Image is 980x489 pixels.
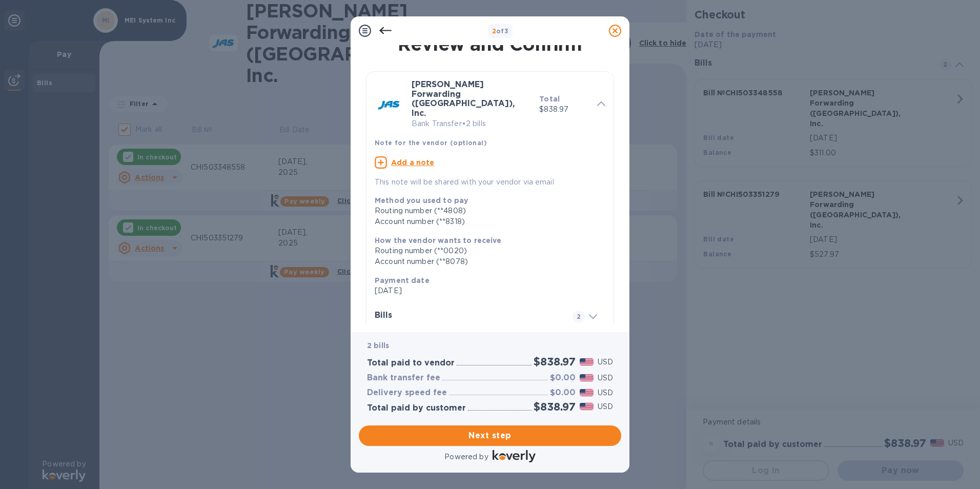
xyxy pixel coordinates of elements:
h3: $0.00 [550,388,576,398]
h3: Delivery speed fee [367,388,447,398]
p: Bank Transfer • 2 bills [412,118,531,129]
b: How the vendor wants to receive [375,236,502,244]
div: Account number (**8078) [375,256,597,267]
u: Add a note [391,158,435,167]
div: [PERSON_NAME] Forwarding ([GEOGRAPHIC_DATA]), Inc.Bank Transfer•2 billsTotal$838.97Note for the v... [375,80,605,188]
img: USD [580,403,594,410]
b: Note for the vendor (optional) [375,139,487,147]
h3: $0.00 [550,373,576,383]
h3: Total paid by customer [367,403,466,413]
div: Routing number (**0020) [375,246,597,256]
b: [PERSON_NAME] Forwarding ([GEOGRAPHIC_DATA]), Inc. [412,79,515,118]
img: USD [580,358,594,365]
button: Next step [359,425,621,446]
p: $838.97 [539,104,589,115]
p: USD [598,388,613,398]
p: This note will be shared with your vendor via email [375,177,605,188]
img: USD [580,389,594,396]
span: 2 [492,27,496,35]
img: Logo [493,450,536,462]
b: Method you used to pay [375,196,468,205]
span: 2 [573,311,585,323]
b: Payment date [375,276,430,284]
p: USD [598,401,613,412]
b: of 3 [492,27,509,35]
h3: Bank transfer fee [367,373,440,383]
p: Powered by [444,452,488,462]
b: 2 bills [367,341,389,350]
span: Next step [367,430,613,442]
h3: Total paid to vendor [367,358,455,368]
p: USD [598,373,613,383]
b: Total [539,95,560,103]
h2: $838.97 [534,355,576,368]
h3: Bills [375,311,560,320]
p: USD [598,357,613,368]
h2: $838.97 [534,400,576,413]
img: USD [580,374,594,381]
h1: Review and Confirm [364,33,616,55]
p: [DATE] [375,286,597,296]
div: Routing number (**4808) [375,206,597,216]
div: Account number (**8318) [375,216,597,227]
